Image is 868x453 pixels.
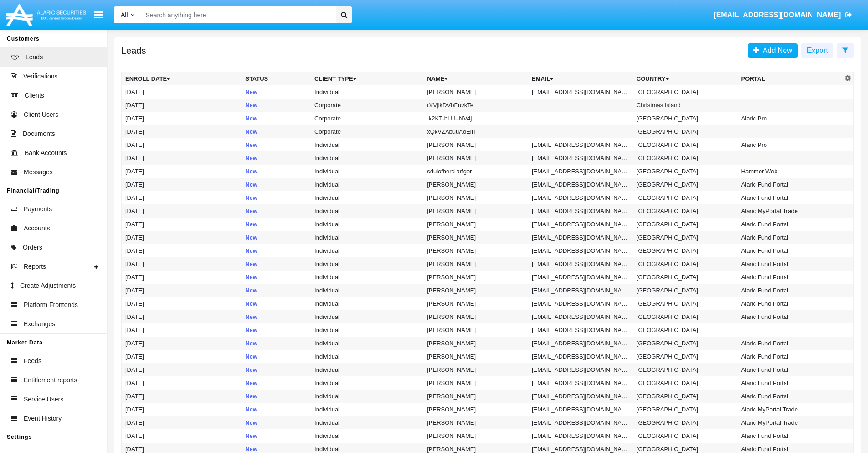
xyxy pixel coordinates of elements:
td: Individual [311,218,423,231]
td: .k2KT-bLU--NV4j [423,112,528,125]
td: Individual [311,85,423,99]
td: Alaric Fund Portal [738,297,842,310]
th: Name [423,72,528,86]
td: Individual [311,337,423,350]
span: [EMAIL_ADDRESS][DOMAIN_NAME] [714,11,841,19]
td: Individual [311,165,423,178]
td: New [241,403,311,416]
td: New [241,138,311,151]
td: Individual [311,271,423,284]
td: [GEOGRAPHIC_DATA] [633,125,738,138]
td: [DATE] [122,284,242,297]
td: New [241,284,311,297]
span: Add New [759,47,792,54]
td: New [241,204,311,218]
td: New [241,429,311,443]
td: [GEOGRAPHIC_DATA] [633,323,738,337]
span: Platform Frontends [24,300,78,310]
td: [EMAIL_ADDRESS][DOMAIN_NAME] [528,350,633,363]
td: New [241,376,311,390]
td: [DATE] [122,257,242,271]
span: Accounts [24,224,50,233]
td: [DATE] [122,191,242,204]
td: [DATE] [122,376,242,390]
td: rXVjlkDVbEuvkTe [423,99,528,112]
td: [EMAIL_ADDRESS][DOMAIN_NAME] [528,244,633,257]
td: [PERSON_NAME] [423,257,528,271]
td: [EMAIL_ADDRESS][DOMAIN_NAME] [528,323,633,337]
td: New [241,244,311,257]
td: [DATE] [122,231,242,244]
h5: Leads [121,47,146,54]
span: Create Adjustments [20,281,76,291]
td: Individual [311,416,423,429]
td: Alaric Fund Portal [738,257,842,271]
td: Corporate [311,99,423,112]
td: [DATE] [122,297,242,310]
td: [DATE] [122,390,242,403]
td: New [241,350,311,363]
td: Alaric Fund Portal [738,244,842,257]
td: Alaric Fund Portal [738,284,842,297]
span: Clients [25,91,44,100]
th: Email [528,72,633,86]
a: All [114,10,141,20]
td: Individual [311,284,423,297]
td: [DATE] [122,323,242,337]
span: All [121,11,128,18]
td: [EMAIL_ADDRESS][DOMAIN_NAME] [528,165,633,178]
input: Search [141,6,333,23]
td: [DATE] [122,85,242,99]
td: [DATE] [122,363,242,376]
td: New [241,231,311,244]
td: [GEOGRAPHIC_DATA] [633,284,738,297]
td: [PERSON_NAME] [423,350,528,363]
span: Entitlement reports [24,375,77,385]
span: Feeds [24,356,41,366]
td: [EMAIL_ADDRESS][DOMAIN_NAME] [528,257,633,271]
td: [EMAIL_ADDRESS][DOMAIN_NAME] [528,218,633,231]
span: Verifications [23,72,57,81]
td: New [241,85,311,99]
td: New [241,178,311,191]
td: [GEOGRAPHIC_DATA] [633,416,738,429]
td: [EMAIL_ADDRESS][DOMAIN_NAME] [528,284,633,297]
td: [GEOGRAPHIC_DATA] [633,337,738,350]
td: [DATE] [122,337,242,350]
td: Alaric Pro [738,138,842,151]
td: [GEOGRAPHIC_DATA] [633,138,738,151]
td: New [241,363,311,376]
td: [PERSON_NAME] [423,271,528,284]
span: Event History [24,414,62,423]
td: [GEOGRAPHIC_DATA] [633,165,738,178]
td: Individual [311,363,423,376]
td: Alaric Fund Portal [738,363,842,376]
td: [GEOGRAPHIC_DATA] [633,271,738,284]
td: [DATE] [122,151,242,165]
td: [EMAIL_ADDRESS][DOMAIN_NAME] [528,191,633,204]
td: New [241,151,311,165]
td: [GEOGRAPHIC_DATA] [633,429,738,443]
td: New [241,165,311,178]
td: [EMAIL_ADDRESS][DOMAIN_NAME] [528,297,633,310]
td: Individual [311,244,423,257]
td: [GEOGRAPHIC_DATA] [633,218,738,231]
td: New [241,99,311,112]
td: [PERSON_NAME] [423,204,528,218]
td: New [241,125,311,138]
td: [DATE] [122,416,242,429]
td: Individual [311,204,423,218]
span: Client Users [24,110,58,120]
td: New [241,191,311,204]
td: Corporate [311,112,423,125]
td: [PERSON_NAME] [423,244,528,257]
td: [EMAIL_ADDRESS][DOMAIN_NAME] [528,151,633,165]
span: Bank Accounts [25,148,67,158]
td: [DATE] [122,99,242,112]
th: Enroll Date [122,72,242,86]
td: [PERSON_NAME] [423,178,528,191]
td: [PERSON_NAME] [423,390,528,403]
span: Messages [24,167,53,177]
td: New [241,218,311,231]
th: Status [241,72,311,86]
